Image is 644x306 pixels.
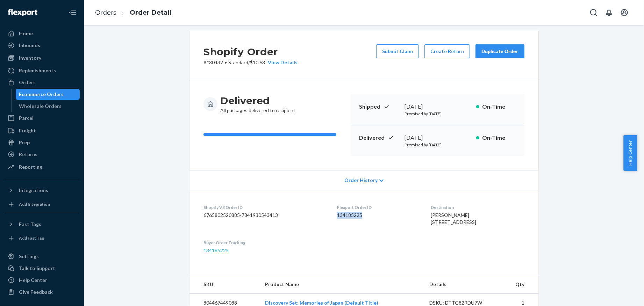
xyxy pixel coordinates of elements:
[203,240,326,246] dt: Buyer Order Tracking
[4,161,80,173] a: Reporting
[359,134,399,142] p: Delivered
[4,286,80,298] button: Give Feedback
[405,103,471,111] div: [DATE]
[4,65,80,76] a: Replenishments
[11,214,55,251] td: Delivery Time
[19,187,48,194] div: Integrations
[405,134,471,142] div: [DATE]
[4,199,80,210] a: Add Integration
[19,54,41,61] div: Inventory
[19,253,39,260] div: Settings
[58,154,154,175] p: Timestamp in UTC of when the shipment was created.
[58,129,90,137] strong: Description
[19,201,50,207] div: Add Integration
[220,94,295,114] div: All packages delivered to recipient
[4,112,80,124] a: Parcel
[623,135,637,171] button: Help Center
[189,275,260,294] th: SKU
[19,265,55,272] div: Talk to Support
[19,67,56,74] div: Replenishments
[203,59,298,66] p: # #30432 / $10.63
[58,191,154,201] p: Date the shipment was shipped.
[4,52,80,64] a: Inventory
[4,275,80,286] a: Help Center
[482,134,516,142] p: On-Time
[4,137,80,148] a: Prep
[482,103,516,111] p: On-Time
[265,300,379,306] a: Discovery Set: Memories of Japan (Default Title)
[220,94,295,107] h3: Delivered
[19,277,47,284] div: Help Center
[4,125,80,136] a: Freight
[19,91,64,98] div: Ecommerce Orders
[4,77,80,88] a: Orders
[58,217,154,238] p: Timestamp in UTC of when the shipment was delivered.
[405,142,471,148] p: Promised by [DATE]
[58,254,154,304] p: The sales channel in which the order was created i.e. Amazon, eBay, Walmart. Marketplace can be F...
[14,129,36,137] strong: Column
[89,295,111,303] span: Flexport
[203,204,326,210] dt: Shopify V3 Order ID
[16,89,80,100] a: Ecommerce Orders
[501,275,538,294] th: Qty
[90,2,177,23] ol: breadcrumbs
[344,177,378,184] span: Order History
[4,233,80,244] a: Add Fast Tag
[203,44,298,59] h2: Shopify Order
[19,289,53,296] div: Give Feedback
[19,151,37,158] div: Returns
[431,212,477,225] span: [PERSON_NAME] [STREET_ADDRESS]
[224,59,227,65] span: •
[359,103,399,111] p: Shipped
[376,44,419,58] button: Submit Claim
[4,251,80,262] a: Settings
[66,6,80,20] button: Close Navigation
[4,40,80,51] a: Inbounds
[4,149,80,160] a: Returns
[10,35,157,47] h2: Description
[337,212,420,219] dd: 134185225
[260,275,424,294] th: Product Name
[4,28,80,39] a: Home
[19,127,36,134] div: Freight
[431,204,524,210] dt: Destination
[19,163,42,170] div: Reporting
[19,42,40,49] div: Inbounds
[405,111,471,117] p: Promised by [DATE]
[602,6,616,20] button: Open notifications
[424,44,470,58] button: Create Return
[19,79,36,86] div: Orders
[228,59,248,65] span: Standard
[14,191,52,201] p: Ship Date
[203,212,326,219] dd: 6765802520885-7841930543413
[203,247,229,253] a: 134185225
[617,6,631,20] button: Open account menu
[19,30,33,37] div: Home
[19,103,62,110] div: Wholesale Orders
[8,9,37,16] img: Flexport logo
[19,235,44,241] div: Add Fast Tag
[265,59,298,66] button: View Details
[475,44,524,58] button: Duplicate Order
[130,9,171,16] a: Order Detail
[424,275,501,294] th: Details
[16,101,80,112] a: Wholesale Orders
[4,185,80,196] button: Integrations
[481,48,518,55] div: Duplicate Order
[4,263,80,274] a: Talk to Support
[19,115,34,122] div: Parcel
[10,14,157,26] div: 532 Orders - Shipments Report
[587,6,601,20] button: Open Search Box
[95,9,116,16] a: Orders
[19,221,41,228] div: Fast Tags
[4,219,80,230] button: Fast Tags
[10,51,157,91] p: This report aims to provide sellers with information on shipments of DTC Orders, including when t...
[19,139,30,146] div: Prep
[11,151,55,188] td: CREATEDAT
[10,101,157,114] h2: Documentation
[337,204,420,210] dt: Flexport Order ID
